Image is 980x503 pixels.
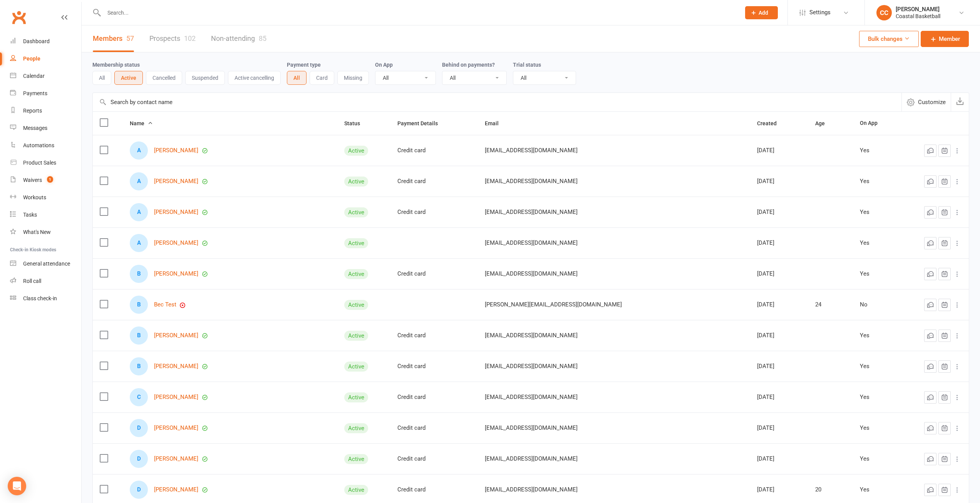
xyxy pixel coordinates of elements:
a: Dashboard [10,33,81,50]
a: Calendar [10,67,81,85]
button: Suspended [185,71,225,85]
a: What's New [10,224,81,241]
button: Active [114,71,143,85]
div: Credit card [397,486,471,493]
button: Active cancelling [228,71,281,85]
button: Card [310,71,334,85]
span: Member [939,34,960,44]
div: Active [344,331,368,341]
div: Yes [860,178,890,185]
div: 24 [815,301,846,308]
div: [DATE] [757,178,802,185]
div: Yes [860,394,890,400]
span: [EMAIL_ADDRESS][DOMAIN_NAME] [485,328,578,343]
div: 57 [126,34,134,42]
div: [PERSON_NAME] [896,6,940,13]
div: General attendance [23,261,70,267]
span: [EMAIL_ADDRESS][DOMAIN_NAME] [485,205,578,219]
button: All [92,71,111,85]
div: Active [344,423,368,433]
div: Active [344,207,368,217]
div: Product Sales [23,160,56,166]
span: [EMAIL_ADDRESS][DOMAIN_NAME] [485,482,578,497]
button: Email [485,119,507,128]
span: [EMAIL_ADDRESS][DOMAIN_NAME] [485,451,578,466]
div: Active [344,362,368,372]
input: Search... [102,7,735,18]
div: [DATE] [757,301,802,308]
a: [PERSON_NAME] [154,178,198,185]
span: [EMAIL_ADDRESS][DOMAIN_NAME] [485,143,578,158]
span: Status [344,120,369,126]
a: Reports [10,102,81,119]
div: Active [344,238,368,248]
div: Payments [23,90,47,96]
a: Product Sales [10,154,81,172]
div: Yes [860,363,890,370]
div: Yes [860,147,890,154]
div: [DATE] [757,240,802,246]
div: Credit card [397,209,471,215]
div: Corban [130,388,148,406]
div: Active [344,177,368,187]
label: Payment type [287,62,321,68]
span: [EMAIL_ADDRESS][DOMAIN_NAME] [485,266,578,281]
div: Bec [130,296,148,314]
a: [PERSON_NAME] [154,394,198,400]
div: Yes [860,486,890,493]
div: Active [344,269,368,279]
div: Credit card [397,271,471,277]
div: Automations [23,142,54,148]
div: CC [876,5,892,20]
label: Trial status [513,62,541,68]
div: 85 [259,34,266,42]
div: Credit card [397,178,471,185]
span: Settings [809,4,831,21]
button: Age [815,119,833,128]
button: All [287,71,307,85]
div: Credit card [397,363,471,370]
div: Calendar [23,73,45,79]
div: Class check-in [23,295,57,301]
a: Waivers 1 [10,172,81,189]
label: Behind on payments? [442,62,495,68]
a: [PERSON_NAME] [154,486,198,493]
span: Created [757,120,785,126]
div: [DATE] [757,147,802,154]
a: [PERSON_NAME] [154,363,198,370]
div: Messages [23,125,47,131]
div: Roll call [23,278,41,284]
button: Customize [901,93,951,111]
div: Yes [860,271,890,277]
div: Beau [130,265,148,283]
div: [DATE] [757,394,802,400]
a: Workouts [10,189,81,206]
div: Credit card [397,332,471,339]
a: Class kiosk mode [10,290,81,307]
button: Payment Details [397,119,446,128]
div: Tasks [23,212,37,218]
div: 20 [815,486,846,493]
a: [PERSON_NAME] [154,271,198,277]
div: People [23,56,40,62]
div: Workouts [23,194,46,200]
div: [DATE] [757,363,802,370]
a: Non-attending85 [211,25,266,52]
div: Active [344,146,368,156]
div: Coastal Basketball [896,13,940,20]
button: Status [344,119,369,128]
span: Email [485,120,507,126]
div: Active [344,454,368,464]
span: Name [130,120,153,126]
div: Yes [860,456,890,462]
a: Messages [10,119,81,137]
a: Member [921,31,969,47]
div: Credit card [397,425,471,431]
a: Prospects102 [149,25,196,52]
label: On App [375,62,393,68]
a: [PERSON_NAME] [154,240,198,246]
span: Add [759,10,768,16]
div: Yes [860,240,890,246]
div: Devan [130,450,148,468]
a: Payments [10,85,81,102]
